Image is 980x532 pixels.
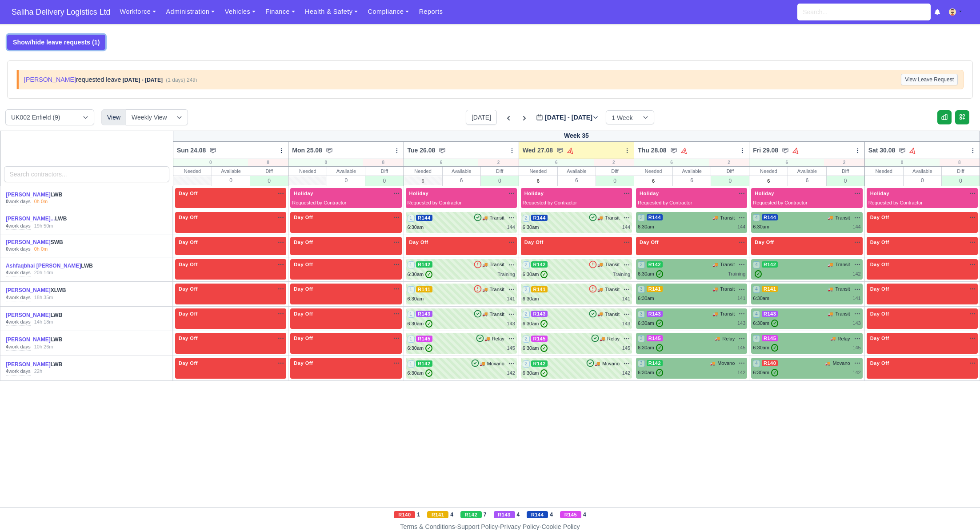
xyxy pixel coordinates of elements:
[523,271,548,278] div: 6:30am
[177,190,200,196] span: Day Off
[492,335,504,343] span: Relay
[173,131,980,142] div: Week 35
[638,360,645,367] span: 3
[416,215,432,221] span: R144
[638,286,645,293] span: 3
[7,35,105,50] button: Show/hide leave requests (1)
[600,336,605,342] span: 🚚
[830,335,836,342] span: 🚚
[710,360,715,367] span: 🚚
[481,167,519,176] div: Diff
[101,109,126,125] div: View
[825,360,830,367] span: 🚚
[187,77,197,83] span: 24th
[6,223,31,230] div: work days
[248,159,288,166] div: 8
[416,286,432,292] span: R141
[34,246,48,253] div: 0h 0m
[34,319,53,326] div: 14h 18m
[523,336,530,343] span: 2
[400,523,455,530] a: Terms & Conditions
[482,311,488,317] span: 🚚
[250,167,288,176] div: Diff
[6,312,51,318] a: [PERSON_NAME]
[728,270,745,278] div: Training
[478,159,518,166] div: 2
[408,261,415,268] span: 1
[523,344,548,352] div: 6:30am
[177,239,200,245] span: Day Off
[212,167,250,176] div: Available
[408,360,415,368] span: 1
[481,176,519,186] div: 0
[490,311,504,318] span: Transit
[484,336,490,342] span: 🚚
[711,167,749,176] div: Diff
[523,190,546,196] span: Holiday
[6,216,55,222] a: [PERSON_NAME]...
[6,262,98,270] div: LWB
[762,311,778,317] span: R143
[416,311,432,317] span: R143
[292,311,315,317] span: Day Off
[904,167,941,176] div: Available
[531,261,548,268] span: R142
[797,4,931,20] input: Search...
[6,295,8,300] strong: 4
[6,269,31,276] div: work days
[523,320,548,328] div: 6:30am
[292,190,315,196] span: Holiday
[762,360,778,366] span: R140
[161,3,220,20] a: Administration
[753,311,760,318] span: 4
[832,360,850,367] span: Movano
[414,3,448,20] a: Reports
[753,190,776,196] span: Holiday
[327,176,365,185] div: 0
[34,198,48,205] div: 0h 0m
[6,198,31,205] div: work days
[523,311,530,318] span: 2
[558,167,596,176] div: Available
[597,261,603,268] span: 🚚
[34,344,53,351] div: 10h 26m
[4,166,169,182] input: Search contractors...
[868,286,891,292] span: Day Off
[292,261,315,268] span: Day Off
[936,489,980,532] iframe: Chat Widget
[753,295,769,302] div: 6:30am
[638,320,663,327] div: 6:30am
[647,360,663,366] span: R142
[712,311,718,317] span: 🚚
[177,311,200,317] span: Day Off
[753,214,760,221] span: 4
[177,360,200,366] span: Day Off
[720,214,735,222] span: Transit
[868,261,891,268] span: Day Off
[6,336,98,344] div: LWB
[177,261,200,268] span: Day Off
[656,320,663,327] span: ✓
[647,214,663,220] span: R144
[868,360,891,366] span: Day Off
[408,190,431,196] span: Holiday
[408,215,415,222] span: 1
[638,335,645,342] span: 3
[487,360,504,368] span: Movano
[6,246,31,253] div: work days
[835,261,850,268] span: Transit
[177,214,200,220] span: Day Off
[6,319,31,326] div: work days
[717,360,735,367] span: Movano
[300,3,363,20] a: Health & Safety
[523,215,530,222] span: 2
[647,335,663,341] span: R145
[404,159,479,166] div: 6
[720,310,735,318] span: Transit
[123,77,163,83] strong: [DATE] - [DATE]
[408,344,433,352] div: 6:30am
[673,176,711,185] div: 6
[523,146,553,155] span: Wed 27.08
[605,311,620,318] span: Transit
[720,285,735,293] span: Transit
